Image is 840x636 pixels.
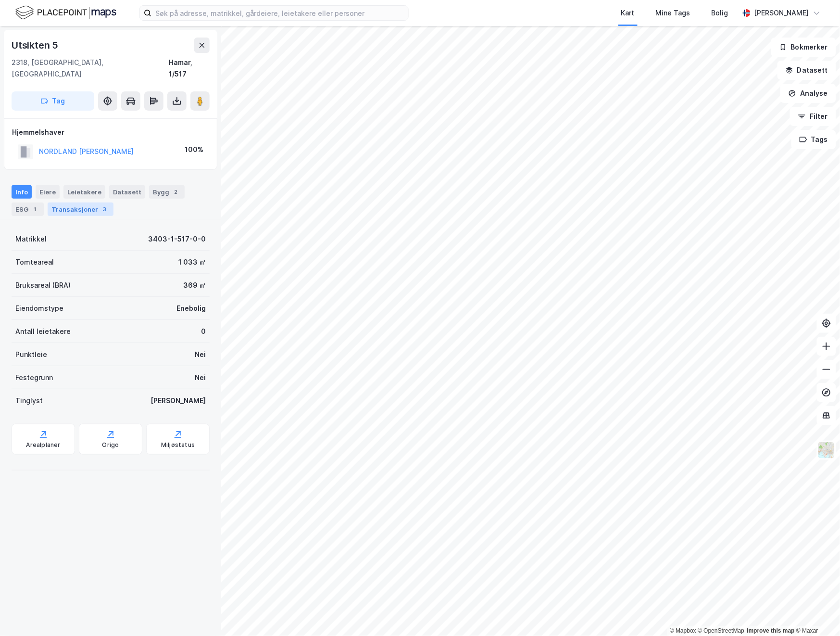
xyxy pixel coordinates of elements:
[100,204,110,214] div: 3
[12,91,94,111] button: Tag
[698,628,745,635] a: OpenStreetMap
[15,280,71,291] div: Bruksareal (BRA)
[178,256,206,268] div: 1 033 ㎡
[149,185,185,199] div: Bygg
[201,326,206,337] div: 0
[791,130,836,149] button: Tags
[792,590,840,636] div: Kontrollprogram for chat
[171,187,181,197] div: 2
[148,233,206,245] div: 3403-1-517-0-0
[151,6,408,20] input: Søk på adresse, matrikkel, gårdeiere, leietakere eller personer
[195,372,206,383] div: Nei
[15,303,63,314] div: Eiendomstype
[792,590,840,636] iframe: Chat Widget
[185,144,203,155] div: 100%
[26,441,60,449] div: Arealplaner
[48,203,113,216] div: Transaksjoner
[670,628,696,635] a: Mapbox
[12,203,44,216] div: ESG
[621,7,635,19] div: Kart
[169,57,210,80] div: Hamar, 1/517
[15,349,47,360] div: Punktleie
[161,441,195,449] div: Miljøstatus
[63,185,105,199] div: Leietakere
[747,628,795,635] a: Improve this map
[176,303,206,314] div: Enebolig
[15,256,54,268] div: Tomteareal
[15,326,71,337] div: Antall leietakere
[102,441,119,449] div: Origo
[15,395,43,407] div: Tinglyst
[12,38,60,53] div: Utsikten 5
[754,7,809,19] div: [PERSON_NAME]
[15,372,53,383] div: Festegrunn
[777,61,836,80] button: Datasett
[195,349,206,360] div: Nei
[712,7,728,19] div: Bolig
[771,38,836,57] button: Bokmerker
[12,127,209,138] div: Hjemmelshaver
[12,57,169,80] div: 2318, [GEOGRAPHIC_DATA], [GEOGRAPHIC_DATA]
[15,4,116,21] img: logo.f888ab2527a4732fd821a326f86c7f29.svg
[183,280,206,291] div: 369 ㎡
[36,185,60,199] div: Eiere
[780,84,836,103] button: Analyse
[30,204,40,214] div: 1
[12,185,32,199] div: Info
[109,185,145,199] div: Datasett
[790,107,836,126] button: Filter
[15,233,47,245] div: Matrikkel
[150,395,206,407] div: [PERSON_NAME]
[817,441,836,459] img: Z
[656,7,690,19] div: Mine Tags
